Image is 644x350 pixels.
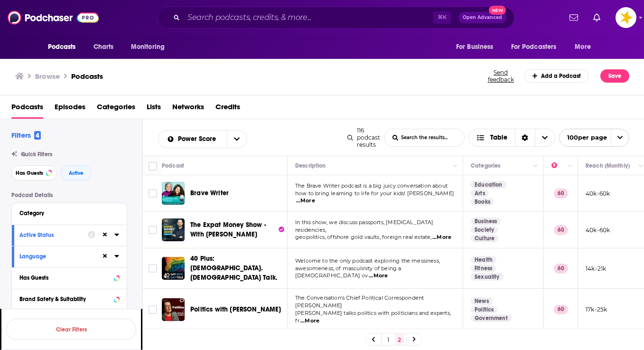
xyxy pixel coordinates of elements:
[575,40,591,54] span: More
[158,130,247,148] h2: Choose List sort
[11,131,41,140] h2: Filters
[471,273,504,281] a: Sexuality
[19,250,101,262] button: Language
[616,7,636,28] button: Show profile menu
[369,272,388,280] span: ...More
[554,225,568,235] p: 60
[8,9,99,27] img: Podchaser - Follow, Share and Rate Podcasts
[190,189,229,198] a: Brave Writer
[449,38,505,56] button: open menu
[55,99,85,119] a: Episodes
[16,170,43,176] span: Has Guests
[162,182,185,205] img: Brave Writer
[215,99,240,119] span: Credits
[347,127,380,148] div: 116 podcast results
[87,38,120,56] a: Charts
[471,198,494,206] a: Books
[19,272,119,284] button: Has Guests
[295,190,454,197] span: how to bring learning to life for your kids! [PERSON_NAME]
[560,130,607,145] span: 100 per page
[564,161,576,172] button: Column Actions
[471,265,496,272] a: Fitness
[162,298,185,321] img: Politics with Michelle Grattan
[471,226,498,234] a: Society
[383,334,393,345] a: 1
[184,10,433,25] input: Search podcasts, credits, & more...
[41,38,88,56] button: open menu
[586,189,610,198] p: 40k-60k
[11,165,57,180] button: Has Guests
[190,305,281,313] span: Politics with [PERSON_NAME]
[147,99,161,119] a: Lists
[295,294,424,309] span: The Conversation's Chief Political Correspondent [PERSON_NAME]
[468,129,555,147] button: Choose View
[159,136,227,142] button: open menu
[162,218,185,241] a: The Expat Money Show - With Mikkel Thorup
[190,305,281,314] a: Politics with [PERSON_NAME]
[489,6,506,15] span: New
[458,12,506,23] button: Open AdvancedNew
[456,40,494,54] span: For Business
[19,232,82,238] div: Active Status
[554,305,568,314] p: 60
[616,7,636,28] span: Logged in as Spreaker_Prime
[471,218,501,225] a: Business
[551,160,565,171] div: Power Score
[21,151,52,158] span: Quick Filters
[554,189,568,198] p: 60
[554,264,568,273] p: 60
[471,235,498,242] a: Culture
[19,274,111,281] div: Has Guests
[190,254,284,283] a: 40 Plus: [DEMOGRAPHIC_DATA]. [DEMOGRAPHIC_DATA] Talk.
[35,72,60,81] h3: Browse
[296,197,315,205] span: ...More
[471,181,506,189] a: Education
[433,11,451,24] span: ⌘ K
[149,189,157,198] span: Toggle select row
[586,305,607,313] p: 17k-25k
[149,226,157,234] span: Toggle select row
[190,189,229,197] span: Brave Writer
[19,229,88,241] button: Active Status
[300,317,319,325] span: ...More
[149,264,157,273] span: Toggle select row
[19,210,113,217] div: Category
[586,160,630,171] div: Reach (Monthly)
[524,69,589,83] a: Add a Podcast
[97,99,135,119] span: Categories
[295,257,440,264] span: Welcome to the only podcast exploring the messiness,
[432,234,451,241] span: ...More
[11,192,127,199] p: Podcast Details
[471,256,496,264] a: Health
[124,38,177,56] button: open menu
[515,129,535,146] div: Sort Direction
[295,182,448,189] span: The Brave Writer podcast is a big juicy conversation about
[295,265,401,279] span: awesomeness, of masculinity of being a [DEMOGRAPHIC_DATA] ov
[395,334,404,345] a: 2
[19,296,111,303] div: Brand Safety & Suitability
[471,189,489,197] a: Arts
[48,40,76,54] span: Podcasts
[162,257,185,280] img: 40 Plus: Gay Men. Gay Talk.
[69,170,84,176] span: Active
[162,160,184,171] div: Podcast
[172,99,204,119] a: Networks
[586,226,610,234] p: 40k-60k
[19,293,119,305] button: Brand Safety & Suitability
[71,72,103,81] a: Podcasts
[93,40,114,54] span: Charts
[11,99,43,119] a: Podcasts
[600,69,629,83] button: Save
[530,161,541,172] button: Column Actions
[511,40,557,54] span: For Podcasters
[295,310,451,324] span: [PERSON_NAME] talks politics with politicians and experts, fr
[227,131,247,148] button: open menu
[6,319,136,340] button: Clear Filters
